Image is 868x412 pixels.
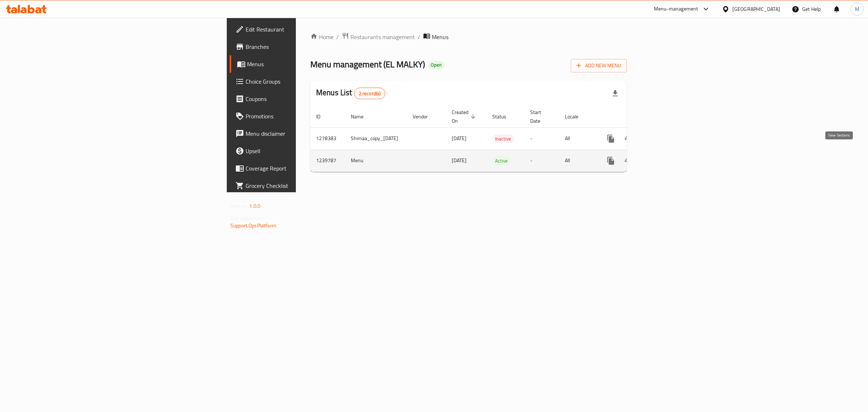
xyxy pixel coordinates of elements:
h2: Menus List [316,87,385,99]
span: Coverage Report [246,164,366,173]
button: Change Status [620,152,637,169]
span: [DATE] [452,134,467,143]
span: M [855,5,859,13]
span: Coupons [246,94,366,103]
td: Menu [345,150,407,172]
div: Inactive [492,134,514,143]
a: Upsell [230,142,372,160]
a: Coverage Report [230,160,372,177]
span: Grocery Checklist [246,181,366,190]
span: 2 record(s) [354,90,385,97]
span: Promotions [246,112,366,121]
a: Grocery Checklist [230,177,372,194]
span: Vendor [413,112,437,121]
button: more [602,152,620,169]
span: [DATE] [452,156,467,165]
a: Restaurants management [342,32,415,42]
span: 1.0.0 [249,201,260,211]
span: Inactive [492,135,514,143]
span: Start Date [530,108,550,125]
a: Branches [230,38,372,55]
td: All [559,150,596,172]
a: Coupons [230,90,372,108]
span: Open [428,62,444,68]
span: Created On [452,108,478,125]
nav: breadcrumb [310,32,627,42]
button: Change Status [620,130,637,147]
span: Add New Menu [576,61,621,70]
td: - [524,150,559,172]
span: Menus [432,33,448,41]
button: Add New Menu [571,59,627,72]
span: Status [492,112,516,121]
button: more [602,130,620,147]
span: Active [492,157,511,165]
span: Name [351,112,373,121]
div: Export file [607,85,624,102]
td: - [524,127,559,150]
div: [GEOGRAPHIC_DATA] [732,5,780,13]
span: Branches [246,42,366,51]
a: Menu disclaimer [230,125,372,142]
div: Open [428,61,444,70]
a: Edit Restaurant [230,21,372,38]
a: Promotions [230,108,372,125]
th: Actions [596,106,677,128]
span: Choice Groups [246,77,366,86]
a: Choice Groups [230,73,372,90]
td: All [559,127,596,150]
span: Restaurants management [350,33,415,41]
div: Menu-management [654,5,698,13]
span: Upsell [246,147,366,155]
span: Locale [565,112,588,121]
a: Support.OpsPlatform [230,221,276,230]
span: ID [316,112,330,121]
li: / [418,33,420,41]
td: Shimaa_copy_[DATE] [345,127,407,150]
table: enhanced table [310,106,677,172]
span: Edit Restaurant [246,25,366,34]
span: Version: [230,201,248,211]
div: Total records count [354,88,386,99]
span: Menu disclaimer [246,129,366,138]
a: Menus [230,55,372,73]
span: Get support on: [230,214,264,223]
span: Menus [247,60,366,68]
